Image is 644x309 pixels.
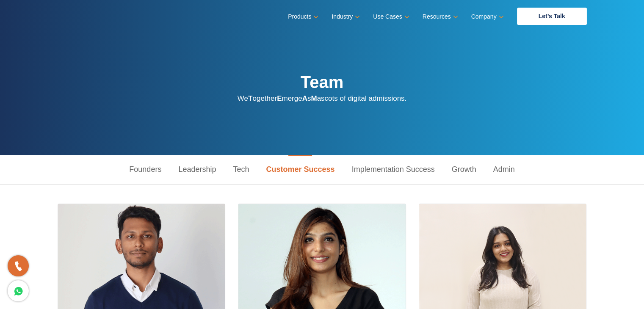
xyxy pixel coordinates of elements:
[277,94,282,102] strong: E
[238,92,406,105] p: We ogether merge s ascots of digital admissions.
[248,94,252,102] strong: T
[170,155,224,184] a: Leadership
[121,155,170,184] a: Founders
[332,11,358,23] a: Industry
[301,73,344,91] strong: Team
[517,8,587,25] a: Let’s Talk
[471,11,502,23] a: Company
[311,94,317,102] strong: M
[343,155,443,184] a: Implementation Success
[302,94,307,102] strong: A
[443,155,485,184] a: Growth
[373,11,407,23] a: Use Cases
[224,155,257,184] a: Tech
[257,155,343,184] a: Customer Success
[485,155,523,184] a: Admin
[423,11,456,23] a: Resources
[288,11,317,23] a: Products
